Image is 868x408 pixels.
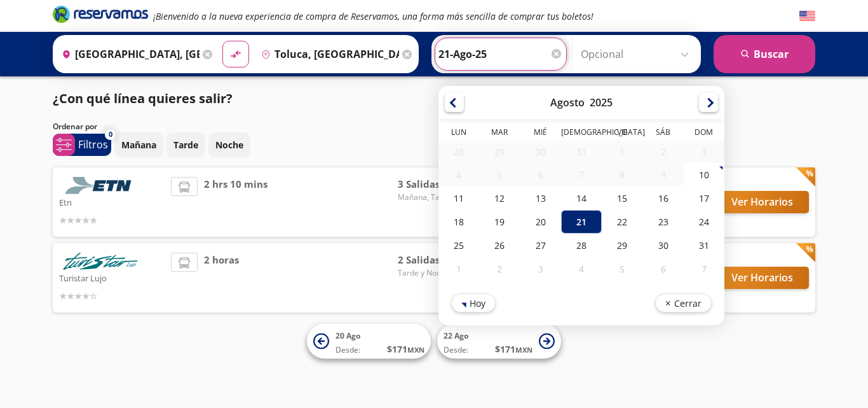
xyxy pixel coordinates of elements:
[479,234,520,257] div: 26-Ago-25
[256,38,399,70] input: Buscar Destino
[438,186,479,210] div: 11-Ago-25
[684,210,724,234] div: 24-Ago-25
[655,293,712,313] button: Cerrar
[479,186,520,210] div: 12-Ago-25
[642,257,683,281] div: 06-Sep-25
[495,342,532,356] span: $ 171
[59,177,142,194] img: Etn
[642,141,683,163] div: 02-Ago-25
[121,138,156,151] p: Mañana
[602,186,642,210] div: 15-Ago-25
[451,293,496,313] button: Hoy
[53,4,148,27] a: Brand Logo
[387,342,424,356] span: $ 171
[684,127,724,141] th: Domingo
[398,253,487,267] span: 2 Salidas
[153,10,593,22] em: ¡Bienvenido a la nueva experiencia de compra de Reservamos, una forma más sencilla de comprar tus...
[520,141,561,163] div: 30-Jul-25
[642,127,683,141] th: Sábado
[561,164,602,186] div: 07-Ago-25
[444,330,468,341] span: 22 Ago
[684,257,724,281] div: 07-Sep-25
[642,210,683,234] div: 23-Ago-25
[204,253,239,303] span: 2 horas
[561,257,602,281] div: 04-Sep-25
[109,129,112,140] span: 0
[561,234,602,257] div: 28-Ago-25
[438,257,479,281] div: 01-Sep-25
[166,132,205,157] button: Tarde
[173,138,198,151] p: Tarde
[398,267,487,279] span: Tarde y Noche
[59,194,165,209] p: Etn
[520,210,561,234] div: 20-Ago-25
[114,132,163,157] button: Mañana
[215,138,243,151] p: Noche
[602,164,642,186] div: 08-Ago-25
[602,141,642,163] div: 01-Ago-25
[53,4,148,24] i: Brand Logo
[438,38,563,70] input: Elegir Fecha
[515,345,532,355] small: MXN
[479,257,520,281] div: 02-Sep-25
[53,89,233,108] p: ¿Con qué línea quieres salir?
[642,164,683,186] div: 09-Ago-25
[520,234,561,257] div: 27-Ago-25
[307,324,431,359] button: 20 AgoDesde:$171MXN
[53,134,111,156] button: 0Filtros
[336,330,360,341] span: 20 Ago
[59,253,142,270] img: Turistar Lujo
[438,141,479,163] div: 28-Jul-25
[561,141,602,163] div: 31-Jul-25
[59,270,165,285] p: Turistar Lujo
[437,324,561,359] button: 22 AgoDesde:$171MXN
[479,164,520,186] div: 05-Ago-25
[438,127,479,141] th: Lunes
[438,210,479,234] div: 18-Ago-25
[561,186,602,210] div: 14-Ago-25
[520,257,561,281] div: 03-Sep-25
[444,344,468,356] span: Desde:
[602,210,642,234] div: 22-Ago-25
[78,137,108,152] p: Filtros
[57,38,200,70] input: Buscar Origen
[53,121,97,132] p: Ordenar por
[479,141,520,163] div: 29-Jul-25
[714,35,815,73] button: Buscar
[799,8,815,24] button: English
[336,344,360,356] span: Desde:
[684,234,724,257] div: 31-Ago-25
[204,177,268,227] span: 2 hrs 10 mins
[715,267,809,289] button: Ver Horarios
[520,164,561,186] div: 06-Ago-25
[590,95,613,109] div: 2025
[602,127,642,141] th: Viernes
[561,210,602,234] div: 21-Ago-25
[602,257,642,281] div: 05-Sep-25
[642,186,683,210] div: 16-Ago-25
[642,234,683,257] div: 30-Ago-25
[581,38,695,70] input: Opcional
[561,127,602,141] th: Jueves
[520,186,561,210] div: 13-Ago-25
[398,192,487,203] span: Mañana, Tarde y Noche
[438,164,479,186] div: 04-Ago-25
[438,234,479,257] div: 25-Ago-25
[479,127,520,141] th: Martes
[684,163,724,186] div: 10-Ago-25
[684,186,724,210] div: 17-Ago-25
[398,177,487,192] span: 3 Salidas
[208,132,250,157] button: Noche
[550,95,585,109] div: Agosto
[407,345,424,355] small: MXN
[602,234,642,257] div: 29-Ago-25
[479,210,520,234] div: 19-Ago-25
[715,191,809,213] button: Ver Horarios
[520,127,561,141] th: Miércoles
[684,141,724,163] div: 03-Ago-25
